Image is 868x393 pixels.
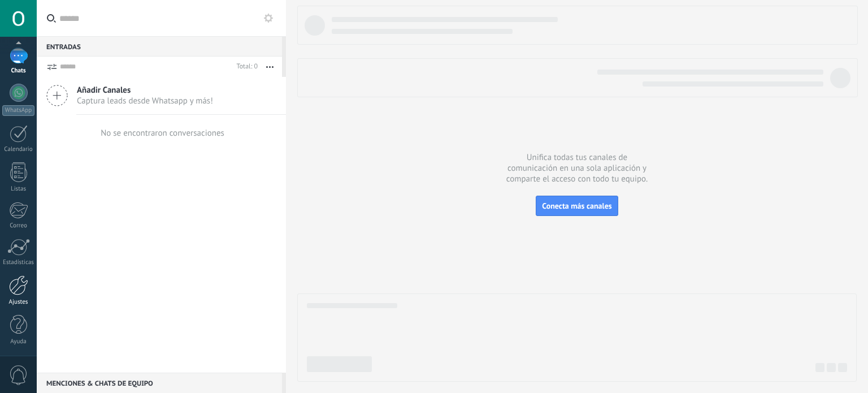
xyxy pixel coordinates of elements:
span: Conecta más canales [542,201,611,211]
button: Conecta más canales [536,196,618,216]
div: WhatsApp [2,105,34,116]
div: Correo [2,222,35,230]
div: Total: 0 [232,61,258,72]
div: Entradas [37,36,282,57]
span: Añadir Canales [77,85,213,96]
div: Listas [2,185,35,193]
div: No se encontraron conversaciones [101,128,224,139]
div: Estadísticas [2,259,35,266]
button: Más [258,57,282,77]
div: Chats [2,67,35,75]
span: Captura leads desde Whatsapp y más! [77,96,213,106]
div: Ayuda [2,338,35,346]
div: Menciones & Chats de equipo [37,373,282,393]
div: Calendario [2,146,35,153]
div: Ajustes [2,299,35,306]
